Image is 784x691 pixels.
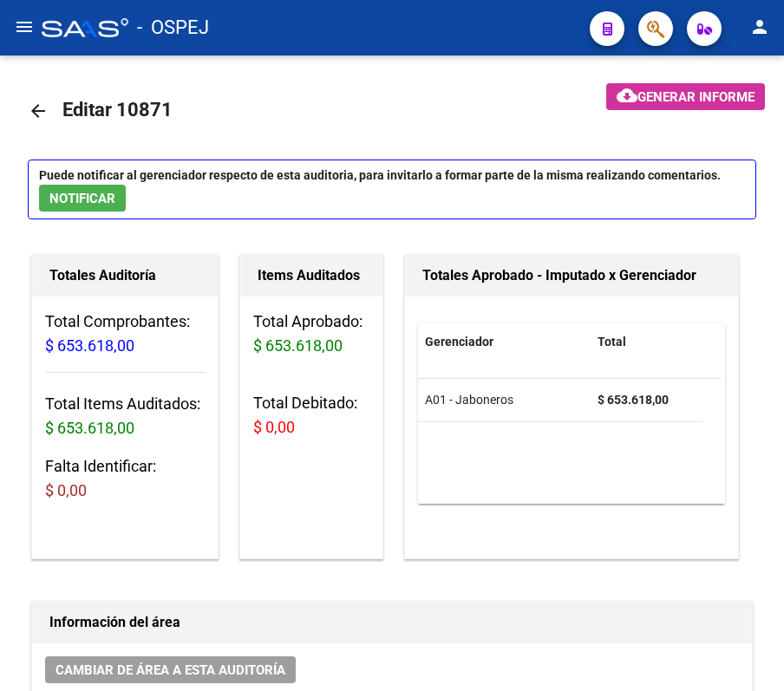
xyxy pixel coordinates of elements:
[425,335,493,349] span: Gerenciador
[49,262,200,290] h1: Totales Auditoría
[253,418,295,436] span: $ 0,00
[45,310,205,358] h3: Total Comprobantes:
[598,393,669,407] strong: $ 653.618,00
[28,160,756,219] p: Puede notificar al gerenciador respecto de esta auditoria, para invitarlo a formar parte de la mi...
[45,481,87,499] span: $ 0,00
[45,419,134,437] span: $ 653.618,00
[45,392,205,440] h3: Total Items Auditados:
[253,310,369,358] h3: Total Aprobado:
[591,323,703,361] datatable-header-cell: Total
[45,656,296,683] button: Cambiar de área a esta auditoría
[62,99,173,121] span: Editar 10871
[418,323,591,361] datatable-header-cell: Gerenciador
[258,262,364,290] h1: Items Auditados
[45,336,134,355] span: $ 653.618,00
[425,393,513,407] span: A01 - Jaboneros
[637,89,755,105] span: Generar informe
[617,85,637,106] mat-icon: cloud_download
[137,9,209,47] span: - OSPEJ
[725,632,767,674] iframe: Intercom live chat
[56,662,285,678] span: Cambiar de área a esta auditoría
[422,262,721,290] h1: Totales Aprobado - Imputado x Gerenciador
[749,16,770,37] mat-icon: person
[49,609,735,636] h1: Información del área
[598,335,626,349] span: Total
[49,191,115,206] span: NOTIFICAR
[39,185,126,212] button: NOTIFICAR
[253,391,369,440] h3: Total Debitado:
[45,454,205,503] h3: Falta Identificar:
[28,101,49,121] mat-icon: arrow_back
[606,83,765,110] button: Generar informe
[253,336,343,355] span: $ 653.618,00
[14,16,35,37] mat-icon: menu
